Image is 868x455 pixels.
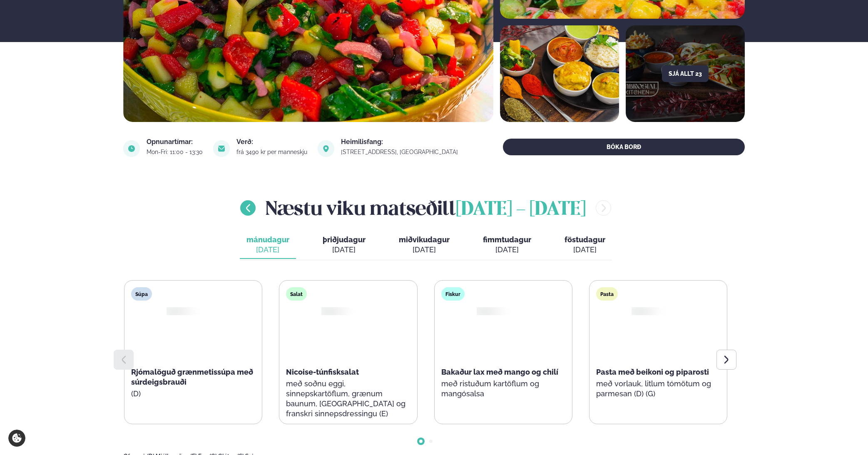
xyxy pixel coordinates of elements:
p: með ristuðum kartöflum og mangósalsa [441,379,565,399]
img: image alt [213,140,230,157]
img: image alt [318,140,334,157]
span: Pasta með beikoni og piparosti [596,368,709,376]
button: fimmtudagur [DATE] [476,231,538,259]
div: Salat [286,287,307,301]
h2: Næstu viku matseðill [266,194,586,221]
span: miðvikudagur [399,235,450,244]
span: Bakaður lax með mango og chilí [441,368,558,376]
span: Nicoise-túnfisksalat [286,368,359,376]
button: þriðjudagur [DATE] [316,231,372,259]
span: Go to slide 1 [419,440,423,443]
img: img [165,306,187,316]
button: menu-btn-left [240,200,256,216]
span: fimmtudagur [483,235,531,244]
div: Súpa [131,287,152,301]
button: menu-btn-right [596,200,611,216]
div: Mon-Fri: 11:00 - 13:30 [147,149,203,155]
a: link [341,147,458,157]
div: [DATE] [246,245,289,255]
img: img [320,306,342,316]
img: image alt [123,140,140,157]
span: [DATE] - [DATE] [456,201,586,219]
img: image alt [500,25,619,122]
span: mánudagur [246,235,289,244]
img: img [475,306,497,316]
img: img [629,306,652,316]
button: miðvikudagur [DATE] [392,231,456,259]
p: með soðnu eggi, sinnepskartöflum, grænum baunum, [GEOGRAPHIC_DATA] og franskri sinnepsdressingu (E) [286,379,410,419]
span: Rjómalöguð grænmetissúpa með súrdeigsbrauði [131,368,253,386]
div: Pasta [596,287,618,301]
button: Sjá allt 23 [662,65,709,82]
div: [DATE] [565,245,605,255]
div: [DATE] [399,245,450,255]
button: mánudagur [DATE] [240,231,296,259]
div: [DATE] [323,245,366,255]
span: Go to slide 2 [429,440,433,443]
span: þriðjudagur [323,235,366,244]
span: föstudagur [565,235,605,244]
p: með vorlauk, litlum tómötum og parmesan (D) (G) [596,379,720,399]
button: BÓKA BORÐ [503,139,745,155]
div: Verð: [236,139,308,145]
div: Fiskur [441,287,465,301]
a: Cookie settings [8,430,25,447]
div: Opnunartímar: [147,139,203,145]
div: Heimilisfang: [341,139,458,145]
button: föstudagur [DATE] [558,231,612,259]
div: [DATE] [483,245,531,255]
div: frá 3490 kr per manneskju [236,149,308,155]
p: (D) [131,389,255,399]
